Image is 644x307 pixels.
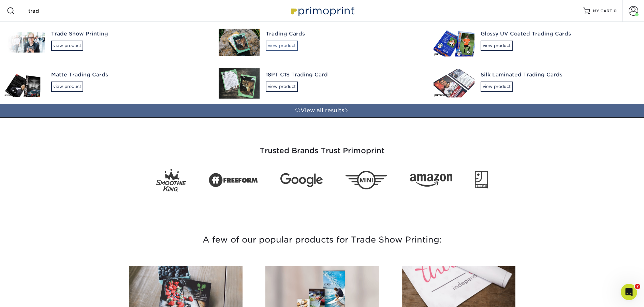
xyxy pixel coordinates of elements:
div: view product [266,82,298,92]
img: Silk Laminated Trading Cards [434,69,474,97]
span: 0 [614,9,617,13]
a: Trading Cardsview product [215,22,429,63]
div: view product [481,41,513,51]
div: Glossy UV Coated Trading Cards [481,30,636,38]
div: Silk Laminated Trading Cards [481,71,636,79]
img: Trade Show Printing [4,32,45,53]
div: Trading Cards [266,30,421,38]
img: Freeform [209,170,258,191]
iframe: Intercom live chat [621,284,637,300]
div: Trade Show Printing [51,30,206,38]
a: Glossy UV Coated Trading Cardsview product [429,22,644,63]
span: MY CART [593,8,612,14]
img: Goodwill [475,171,488,189]
div: view product [266,41,298,51]
input: SEARCH PRODUCTS..... [28,7,94,15]
img: 18PT C1S Trading Card [219,68,260,99]
img: Google [280,173,323,187]
div: view product [51,41,83,51]
div: view product [481,82,513,92]
img: Matte Trading Cards [4,70,45,97]
img: Glossy UV Coated Trading Cards [434,28,474,56]
span: 7 [635,284,640,289]
img: Primoprint [288,3,356,18]
div: 18PT C1S Trading Card [266,71,421,79]
div: view product [51,82,83,92]
img: Smoothie King [156,169,186,192]
a: Silk Laminated Trading Cardsview product [429,63,644,104]
img: Trading Cards [219,29,260,56]
h3: A few of our popular products for Trade Show Printing: [122,216,522,263]
img: Mini [345,171,387,190]
div: Matte Trading Cards [51,71,206,79]
img: Amazon [410,174,452,187]
a: 18PT C1S Trading Cardview product [215,63,429,104]
h3: Trusted Brands Trust Primoprint [122,130,522,163]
